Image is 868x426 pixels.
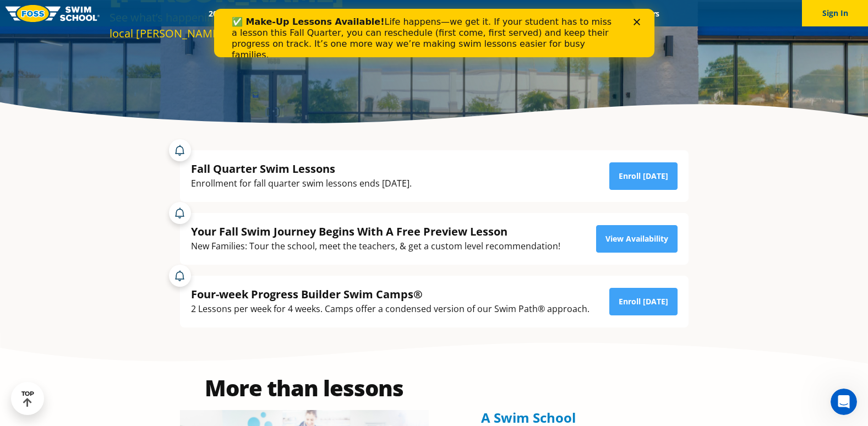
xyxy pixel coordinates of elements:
[199,8,268,19] a: 2025 Calendar
[191,161,412,176] div: Fall Quarter Swim Lessons
[268,8,314,19] a: Schools
[21,390,34,407] div: TOP
[411,8,472,19] a: About FOSS
[191,302,589,316] div: 2 Lessons per week for 4 weeks. Camps offer a condensed version of our Swim Path® approach.
[191,224,560,239] div: Your Fall Swim Journey Begins With A Free Preview Lesson
[831,389,857,415] iframe: Intercom live chat
[472,8,589,19] a: Swim Like [PERSON_NAME]
[180,377,429,399] h2: More than lessons
[191,239,560,254] div: New Families: Tour the school, meet the teachers, & get a custom level recommendation!
[609,162,678,190] a: Enroll [DATE]
[214,9,654,57] iframe: Intercom live chat banner
[18,8,405,52] div: Life happens—we get it. If your student has to miss a lesson this Fall Quarter, you can reschedul...
[609,288,678,315] a: Enroll [DATE]
[6,5,100,22] img: FOSS Swim School Logo
[588,8,623,19] a: Blog
[191,287,589,302] div: Four-week Progress Builder Swim Camps®
[314,8,411,19] a: Swim Path® Program
[596,225,678,253] a: View Availability
[191,176,412,191] div: Enrollment for fall quarter swim lessons ends [DATE].
[623,8,669,19] a: Careers
[419,10,430,17] div: Close
[18,8,170,18] b: ✅ Make-Up Lessons Available!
